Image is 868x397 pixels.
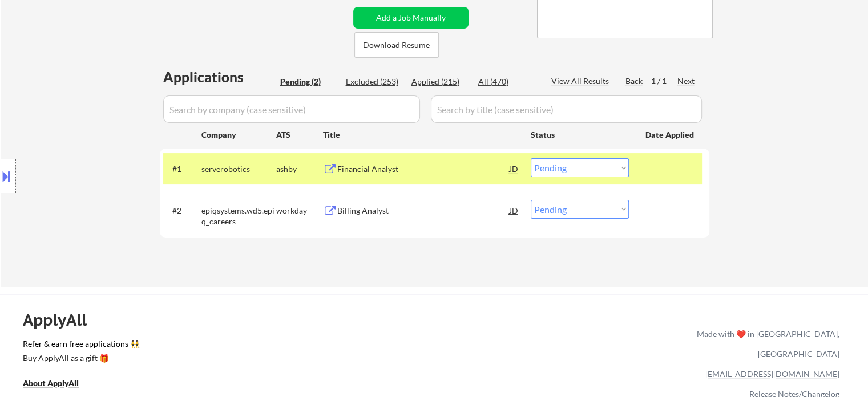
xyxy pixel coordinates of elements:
div: JD [508,200,520,220]
div: Billing Analyst [337,205,510,216]
u: About ApplyAll [23,378,79,388]
div: JD [508,158,520,179]
div: Company [201,129,276,141]
div: ApplyAll [23,310,100,330]
div: Excluded (253) [346,76,403,87]
input: Search by title (case sensitive) [431,95,702,123]
div: Back [625,75,644,87]
input: Search by company (case sensitive) [163,95,420,123]
div: Status [531,124,629,145]
div: Title [323,129,520,141]
button: Add a Job Manually [353,7,469,29]
div: workday [276,205,323,216]
div: Next [677,75,696,87]
div: Date Applied [645,129,696,141]
div: epiqsystems.wd5.epiq_careers [201,205,276,227]
div: Made with ❤️ in [GEOGRAPHIC_DATA], [GEOGRAPHIC_DATA] [692,324,839,364]
div: View All Results [551,75,612,87]
div: Pending (2) [280,76,337,87]
div: ATS [276,129,323,141]
a: Refer & earn free applications 👯‍♀️ [23,340,458,352]
div: ashby [276,163,323,175]
a: About ApplyAll [23,377,95,391]
a: Buy ApplyAll as a gift 🎁 [23,352,137,366]
div: All (470) [478,76,535,87]
div: Financial Analyst [337,163,510,175]
div: Applications [163,70,276,84]
div: 1 / 1 [651,75,677,87]
a: [EMAIL_ADDRESS][DOMAIN_NAME] [705,369,839,379]
div: serverobotics [201,163,276,175]
div: Applied (215) [411,76,469,87]
button: Download Resume [354,32,439,58]
div: Buy ApplyAll as a gift 🎁 [23,354,137,362]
